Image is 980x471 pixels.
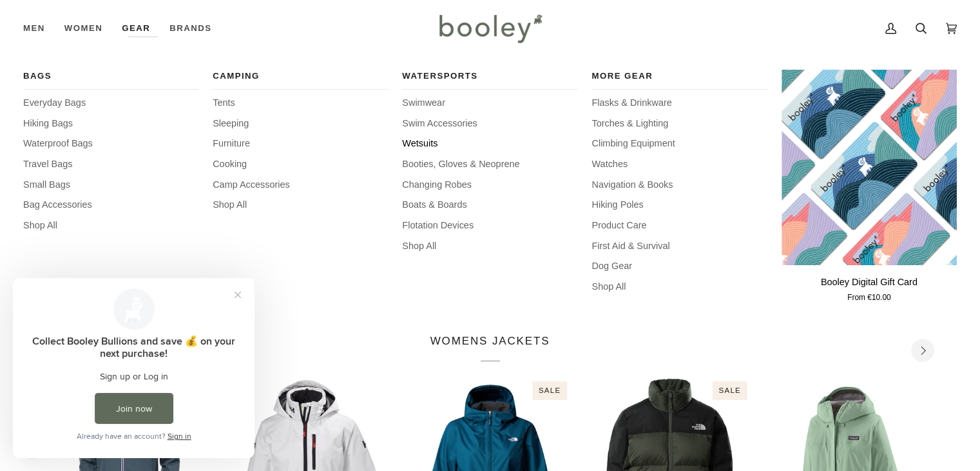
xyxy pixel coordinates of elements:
[782,70,957,265] product-grid-item-variant: €10.00
[591,157,767,172] a: Watches
[23,219,198,233] a: Shop All
[591,239,767,254] a: First Aid & Survival
[591,280,767,294] a: Shop All
[23,178,198,192] a: Small Bags
[122,22,150,35] span: Gear
[434,10,546,47] img: Booley
[591,137,767,151] a: Climbing Equipment
[712,381,747,400] div: Sale
[591,259,767,274] a: Dog Gear
[591,178,767,192] a: Navigation & Books
[782,270,957,305] a: Booley Digital Gift Card
[532,381,567,400] div: Sale
[402,219,577,233] a: Flotation Devices
[213,157,388,172] a: Cooking
[591,219,767,233] a: Product Care
[213,96,388,110] a: Tents
[591,96,767,110] a: Flasks & Drinkware
[402,70,577,83] span: Watersports
[782,70,957,265] a: Booley Digital Gift Card
[64,22,102,35] span: Women
[402,198,577,212] a: Boats & Boards
[23,198,198,212] a: Bag Accessories
[23,22,45,35] span: Men
[591,117,767,131] a: Torches & Lighting
[402,178,577,192] a: Changing Robes
[782,70,957,304] product-grid-item: Booley Digital Gift Card
[402,117,577,131] a: Swim Accessories
[591,70,767,83] span: More Gear
[23,137,198,151] a: Waterproof Bags
[591,70,767,90] a: More Gear
[402,70,577,90] a: Watersports
[213,137,388,151] a: Furniture
[23,70,198,90] a: Bags
[23,117,198,131] a: Hiking Bags
[911,339,934,362] button: Next
[821,276,918,290] p: Booley Digital Gift Card
[23,96,198,110] a: Everyday Bags
[430,333,550,363] p: WOMENS JACKETS
[402,137,577,151] a: Wetsuits
[213,178,388,192] a: Camp Accessories
[402,239,577,254] a: Shop All
[591,198,767,212] a: Hiking Poles
[213,198,388,212] a: Shop All
[23,157,198,172] a: Travel Bags
[213,117,388,131] a: Sleeping
[847,292,890,304] span: From €10.00
[13,278,255,458] iframe: Loyalty program pop-up with offers and actions
[213,70,388,90] a: Camping
[213,70,388,83] span: Camping
[169,22,211,35] span: Brands
[402,96,577,110] a: Swimwear
[23,70,198,83] span: Bags
[402,157,577,172] a: Booties, Gloves & Neoprene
